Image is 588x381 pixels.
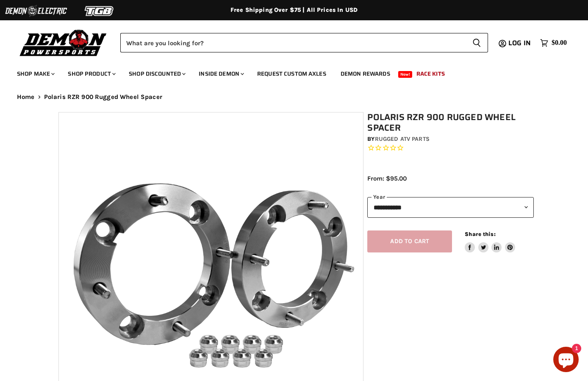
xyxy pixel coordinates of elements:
img: Demon Electric Logo 2 [4,3,68,19]
span: Polaris RZR 900 Rugged Wheel Spacer [44,93,162,101]
span: New! [398,71,413,78]
form: Product [120,33,488,52]
inbox-online-store-chat: Shopify online store chat [551,347,581,374]
span: Log in [508,38,531,48]
span: From: $95.00 [367,175,407,182]
span: Share this: [465,231,495,237]
select: year [367,197,533,218]
img: Demon Powersports [17,27,110,58]
ul: Main menu [11,62,565,82]
div: by [367,134,533,144]
a: Rugged ATV Parts [375,135,430,143]
a: Home [17,93,35,101]
button: Search [466,33,488,52]
a: Race Kits [410,65,451,82]
a: $0.00 [536,37,571,49]
a: Shop Product [61,65,121,82]
a: Inside Demon [192,65,249,82]
h1: Polaris RZR 900 Rugged Wheel Spacer [367,112,533,133]
img: TGB Logo 2 [68,3,131,19]
aside: Share this: [465,230,515,253]
span: $0.00 [552,39,567,47]
a: Log in [505,39,536,47]
a: Shop Discounted [122,65,191,82]
a: Request Custom Axles [251,65,333,82]
a: Demon Rewards [334,65,397,82]
a: Shop Make [11,65,60,82]
span: Rated 0.0 out of 5 stars 0 reviews [367,144,533,153]
input: Search [120,33,466,52]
